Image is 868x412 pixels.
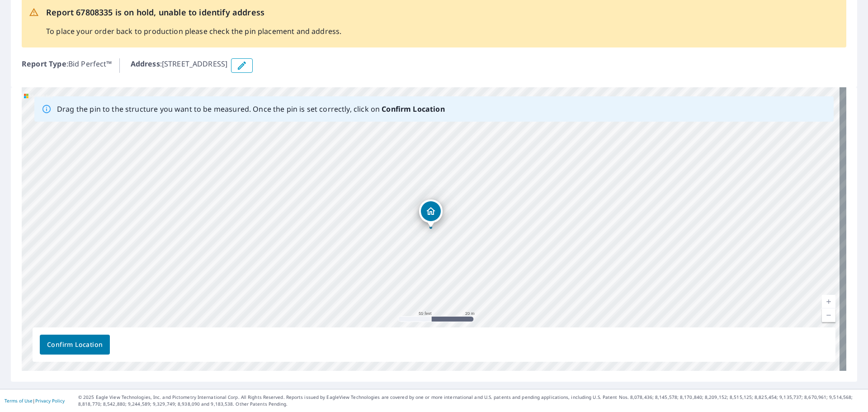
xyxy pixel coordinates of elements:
[5,398,65,403] p: |
[382,104,444,114] b: Confirm Location
[47,339,103,350] span: Confirm Location
[419,199,443,227] div: Dropped pin, building 1, Residential property, 200 Market St Lebanon, OR 97355
[5,398,33,404] a: Terms of Use
[131,59,160,69] b: Address
[57,104,445,114] p: Drag the pin to the structure you want to be measured. Once the pin is set correctly, click on
[22,59,66,69] b: Report Type
[22,58,112,73] p: : Bid Perfect™
[78,394,863,407] p: © 2025 Eagle View Technologies, Inc. and Pictometry International Corp. All Rights Reserved. Repo...
[46,26,341,37] p: To place your order back to production please check the pin placement and address.
[46,6,341,19] p: Report 67808335 is on hold, unable to identify address
[40,335,110,355] button: Confirm Location
[822,295,835,308] a: Current Level 19, Zoom In
[131,58,228,73] p: : [STREET_ADDRESS]
[822,308,835,322] a: Current Level 19, Zoom Out
[35,398,65,404] a: Privacy Policy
